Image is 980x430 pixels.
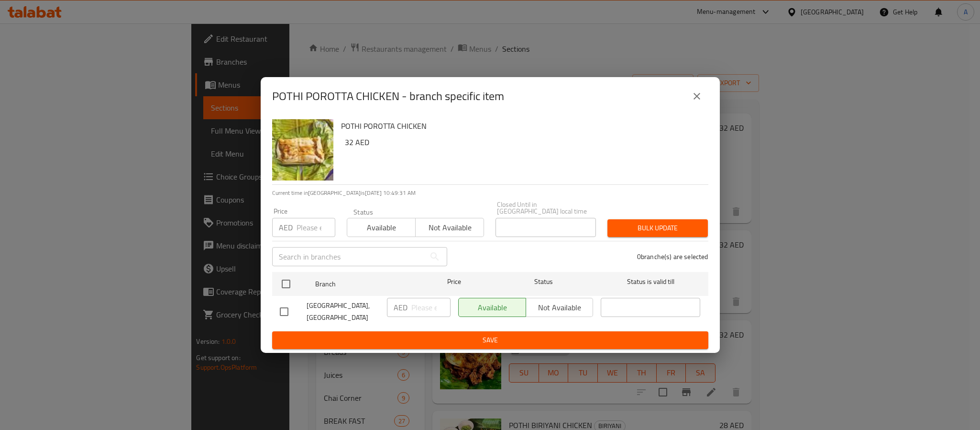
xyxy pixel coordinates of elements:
input: Please enter price [297,218,335,237]
span: Available [351,221,412,235]
span: Bulk update [615,222,700,234]
p: Current time in [GEOGRAPHIC_DATA] is [DATE] 10:49:31 AM [272,189,708,197]
input: Please enter price [411,298,451,317]
button: Bulk update [607,219,708,237]
span: Status is valid till [601,276,700,288]
span: Status [494,276,593,288]
h2: POTHI POROTTA CHICKEN - branch specific item [272,89,504,104]
p: 0 branche(s) are selected [637,252,708,261]
button: Available [347,218,416,237]
button: Save [272,331,708,349]
span: Not available [419,221,480,235]
p: AED [279,222,293,233]
input: Search in branches [272,247,425,266]
button: close [685,85,708,108]
span: Branch [315,278,415,290]
span: Price [422,276,486,288]
h6: 32 AED [345,136,701,149]
img: POTHI POROTTA CHICKEN [272,119,333,181]
span: Save [280,334,701,346]
span: [GEOGRAPHIC_DATA], [GEOGRAPHIC_DATA] [307,300,379,324]
h6: POTHI POROTTA CHICKEN [341,119,701,133]
p: AED [394,302,407,313]
button: Not available [415,218,484,237]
